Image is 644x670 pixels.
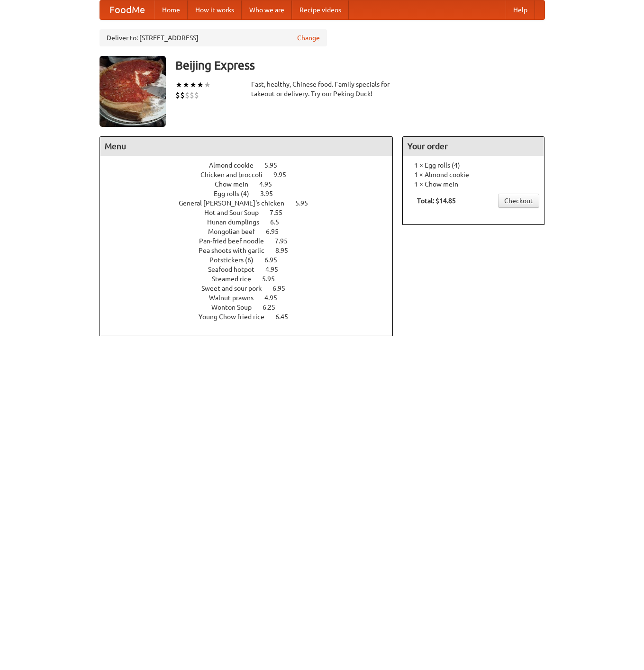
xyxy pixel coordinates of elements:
[201,285,271,292] span: Sweet and sour pork
[100,29,327,46] div: Deliver to: [STREET_ADDRESS]
[180,90,185,100] li: $
[199,313,274,321] span: Young Chow fried rice
[266,228,288,235] span: 6.95
[272,285,295,292] span: 6.95
[208,266,296,273] a: Seafood hotpot 4.95
[209,161,263,169] span: Almond cookie
[208,228,296,235] a: Mongolian beef 6.95
[403,137,544,156] h4: Your order
[270,218,289,226] span: 6.5
[408,161,539,170] li: 1 × Egg rolls (4)
[207,218,269,226] span: Hunan dumplings
[212,275,292,283] a: Steamed rice 5.95
[417,197,456,205] b: Total: $14.85
[200,171,272,179] span: Chicken and broccoli
[199,237,273,245] span: Pan-fried beef noodle
[190,90,194,100] li: $
[188,0,242,19] a: How it works
[408,179,539,189] li: 1 × Chow mein
[179,199,294,207] span: General [PERSON_NAME]'s chicken
[498,194,539,208] a: Checkout
[209,294,263,302] span: Walnut prawns
[100,56,166,127] img: angular.jpg
[260,190,282,197] span: 3.95
[179,199,326,207] a: General [PERSON_NAME]'s chicken 5.95
[211,304,261,311] span: Wonton Soup
[211,304,293,311] a: Wonton Soup 6.25
[273,171,296,179] span: 9.95
[264,256,287,264] span: 6.95
[100,137,393,156] h4: Menu
[199,247,274,254] span: Pea shoots with garlic
[209,256,263,264] span: Potstickers (6)
[275,313,298,321] span: 6.45
[295,199,317,207] span: 5.95
[209,256,295,264] a: Potstickers (6) 6.95
[214,190,259,197] span: Egg rolls (4)
[190,80,197,90] li: ★
[209,294,295,302] a: Walnut prawns 4.95
[208,266,264,273] span: Seafood hotpot
[262,275,284,283] span: 5.95
[297,33,320,43] a: Change
[175,56,545,75] h3: Beijing Express
[194,90,199,100] li: $
[264,294,287,302] span: 4.95
[204,209,300,216] a: Hot and Sour Soup 7.55
[207,218,297,226] a: Hunan dumplings 6.5
[182,80,190,90] li: ★
[185,90,190,100] li: $
[199,237,305,245] a: Pan-fried beef noodle 7.95
[175,90,180,100] li: $
[214,190,290,197] a: Egg rolls (4) 3.95
[275,247,298,254] span: 8.95
[264,161,287,169] span: 5.95
[251,80,393,98] div: Fast, healthy, Chinese food. Family specials for takeout or delivery. Try our Peking Duck!
[275,237,297,245] span: 7.95
[204,80,211,90] li: ★
[209,161,295,169] a: Almond cookie 5.95
[270,209,292,216] span: 7.55
[292,0,349,19] a: Recipe videos
[265,266,288,273] span: 4.95
[215,180,258,188] span: Chow mein
[242,0,292,19] a: Who we are
[175,80,182,90] li: ★
[200,171,304,179] a: Chicken and broccoli 9.95
[204,209,268,216] span: Hot and Sour Soup
[263,304,285,311] span: 6.25
[208,228,264,235] span: Mongolian beef
[199,313,306,321] a: Young Chow fried rice 6.45
[215,180,290,188] a: Chow mein 4.95
[506,0,535,19] a: Help
[408,170,539,179] li: 1 × Almond cookie
[259,180,281,188] span: 4.95
[154,0,188,19] a: Home
[201,285,303,292] a: Sweet and sour pork 6.95
[197,80,204,90] li: ★
[100,0,154,19] a: FoodMe
[199,247,306,254] a: Pea shoots with garlic 8.95
[212,275,261,283] span: Steamed rice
